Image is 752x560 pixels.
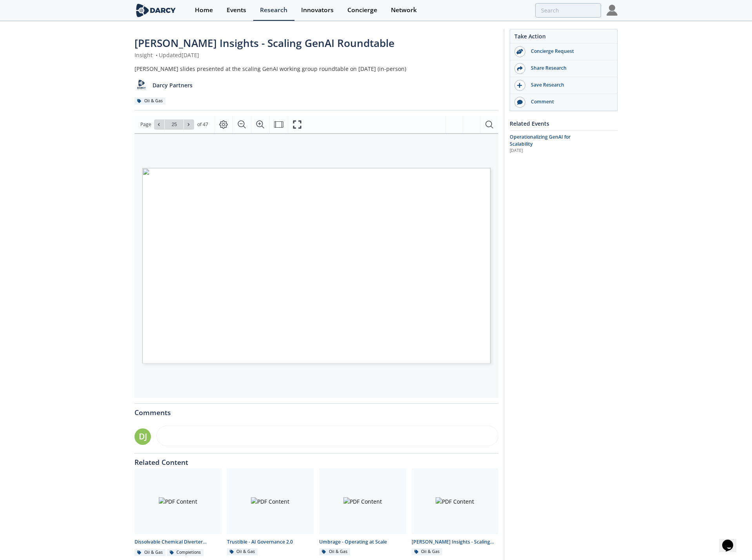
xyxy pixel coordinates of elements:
span: [PERSON_NAME] Insights - Scaling GenAI Roundtable [134,36,394,50]
div: DJ [134,428,151,445]
div: Events [227,7,246,13]
div: Oil & Gas [134,98,165,105]
iframe: chat widget [719,529,744,552]
div: [PERSON_NAME] Insights - Scaling GenAI Roundtable [412,538,499,546]
a: PDF Content [PERSON_NAME] Insights - Scaling GenAI Roundtable Oil & Gas [409,468,501,556]
span: Operationalizing GenAI for Scalability [510,134,570,147]
div: Concierge Request [525,48,613,55]
div: [PERSON_NAME] slides presented at the scaling GenAI working group roundtable on [DATE] (in-person) [134,65,498,73]
div: Oil & Gas [227,548,258,555]
a: Operationalizing GenAI for Scalability [DATE] [510,134,618,154]
div: Related Content [134,453,498,466]
div: Take Action [510,32,617,43]
div: Innovators [301,7,334,13]
div: Insight Updated [DATE] [134,51,498,59]
div: Concierge [347,7,377,13]
div: Oil & Gas [319,548,350,555]
div: Umbrage - Operating at Scale [319,538,406,546]
div: Completions [167,549,204,556]
p: Darcy Partners [153,81,193,89]
div: Oil & Gas [412,548,443,555]
a: PDF Content Trustible - AI Governance 2.0 Oil & Gas [224,468,317,556]
img: Profile [607,5,618,16]
div: Share Research [525,65,613,72]
div: Home [195,7,213,13]
a: PDF Content Umbrage - Operating at Scale Oil & Gas [316,468,409,556]
div: Trustible - AI Governance 2.0 [227,538,314,546]
div: Network [391,7,417,13]
div: Oil & Gas [134,549,165,556]
div: [DATE] [510,148,579,154]
div: Comment [525,98,613,105]
a: PDF Content Dissolvable Chemical Diverter Innovators - Innovator Landscape Oil & Gas Completions [132,468,224,556]
div: Related Events [510,117,618,130]
span: • [154,51,159,59]
input: Advanced Search [535,3,601,18]
div: Research [260,7,287,13]
div: Save Research [525,81,613,89]
img: logo-wide.svg [134,4,177,17]
div: Dissolvable Chemical Diverter Innovators - Innovator Landscape [134,538,222,546]
div: Comments [134,404,498,416]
